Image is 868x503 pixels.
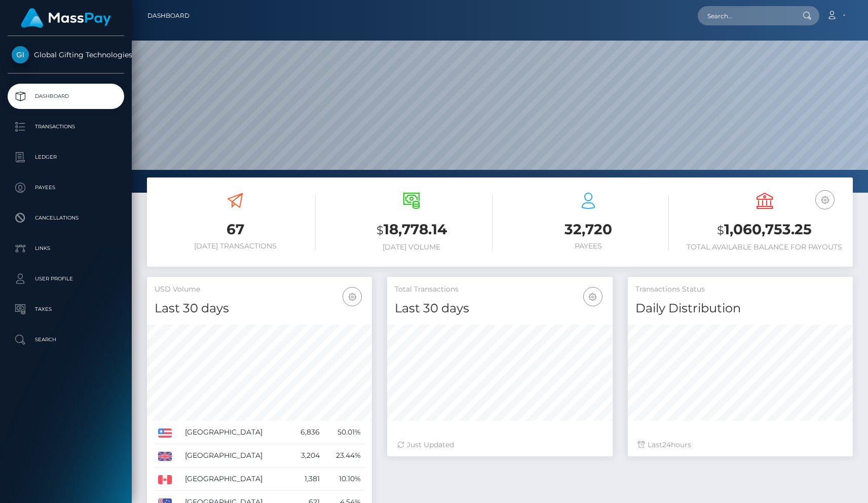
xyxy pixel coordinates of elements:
[8,175,124,200] a: Payees
[684,243,845,251] h6: Total Available Balance for Payouts
[323,444,364,468] td: 23.44%
[155,220,316,239] h3: 67
[12,150,120,165] p: Ledger
[181,421,290,444] td: [GEOGRAPHIC_DATA]
[508,242,669,250] h6: Payees
[323,421,364,444] td: 50.01%
[323,468,364,491] td: 10.10%
[397,440,602,450] div: Just Updated
[395,300,605,317] h4: Last 30 days
[12,180,120,195] p: Payees
[635,284,845,295] h5: Transactions Status
[8,50,124,59] span: Global Gifting Technologies Inc
[290,468,324,491] td: 1,381
[12,241,120,256] p: Links
[635,300,845,317] h4: Daily Distribution
[684,220,845,240] h3: 1,060,753.25
[12,210,120,226] p: Cancellations
[8,266,124,292] a: User Profile
[181,444,290,468] td: [GEOGRAPHIC_DATA]
[8,114,124,139] a: Transactions
[508,220,669,239] h3: 32,720
[290,444,324,468] td: 3,204
[8,327,124,352] a: Search
[698,6,793,25] input: Search...
[155,300,364,317] h4: Last 30 days
[662,440,671,449] span: 24
[12,302,120,317] p: Taxes
[155,284,364,295] h5: USD Volume
[395,284,605,295] h5: Total Transactions
[638,440,843,450] div: Last hours
[8,236,124,261] a: Links
[158,475,172,484] img: CA.png
[8,145,124,170] a: Ledger
[147,5,190,26] a: Dashboard
[21,8,111,28] img: MassPay Logo
[8,84,124,109] a: Dashboard
[12,332,120,347] p: Search
[158,428,172,438] img: US.png
[12,46,29,63] img: Global Gifting Technologies Inc
[290,421,324,444] td: 6,836
[158,452,172,461] img: GB.png
[8,205,124,231] a: Cancellations
[12,89,120,104] p: Dashboard
[717,223,724,237] small: $
[331,243,492,251] h6: [DATE] Volume
[8,297,124,322] a: Taxes
[181,468,290,491] td: [GEOGRAPHIC_DATA]
[155,242,316,250] h6: [DATE] Transactions
[12,271,120,286] p: User Profile
[331,220,492,240] h3: 18,778.14
[12,119,120,134] p: Transactions
[376,223,384,237] small: $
